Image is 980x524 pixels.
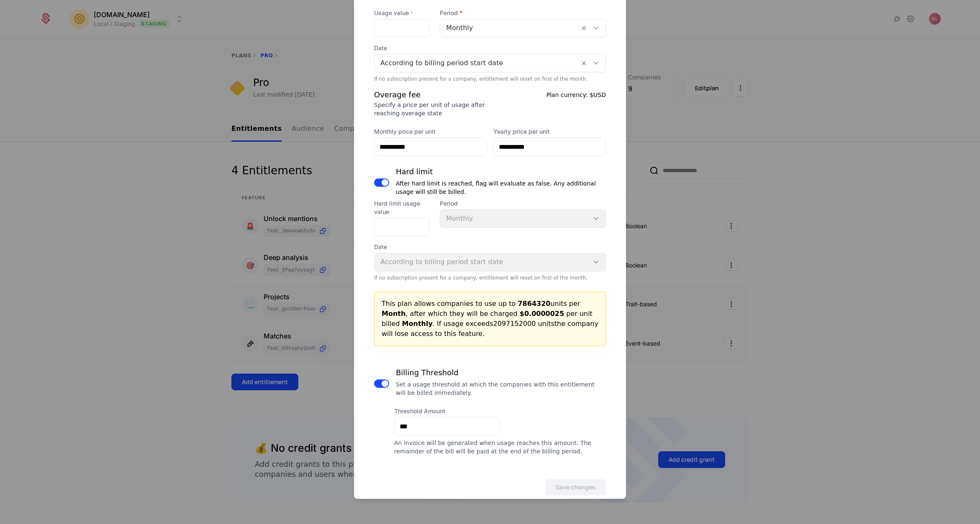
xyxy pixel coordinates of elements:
span: Period [440,199,606,208]
span: 7864320 [518,300,550,308]
div: Overage fee [374,89,485,101]
div: If no subscription present for a company, entitlement will reset on first of the month. [374,275,606,281]
span: $USD [590,92,606,98]
label: Usage value [374,9,430,17]
div: Plan currency: [546,89,606,117]
label: Threshold Amount [394,407,500,415]
div: Hard limit [396,166,606,178]
span: Date [374,44,606,52]
div: Billing Threshold [396,367,606,379]
button: Save changes [545,479,606,496]
div: If no subscription present for a company, entitlement will reset on first of the month. [374,76,606,82]
label: Monthly price per unit [374,127,487,136]
div: This plan allows companies to use up to units per , after which they will be charged per unit bil... [382,299,598,339]
div: An invoice will be generated when usage reaches this amount. The remainder of the bill will be pa... [394,439,606,455]
span: Monthly [402,320,433,328]
span: Month [382,310,405,318]
div: Set a usage threshold at which the companies with this entitlement will be billed immediately. [396,380,606,397]
div: After hard limit is reached, flag will evaluate as false. Any additional usage will still be billed. [396,179,606,196]
span: $0.0000025 [520,310,564,318]
span: Date [374,243,606,251]
label: Yearly price per unit [493,127,606,136]
span: Period [440,9,606,17]
label: Hard limit usage value [374,199,430,216]
div: Specify a price per unit of usage after reaching overage state [374,101,485,117]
